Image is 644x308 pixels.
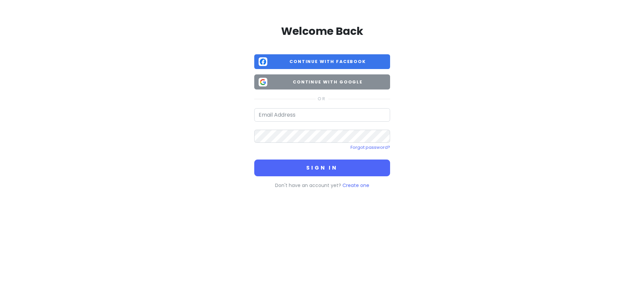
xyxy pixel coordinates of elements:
[254,54,390,69] button: Continue with Facebook
[351,144,390,150] a: Forgot password?
[342,182,369,189] a: Create one
[270,79,386,85] span: Continue with Google
[254,182,390,189] p: Don't have an account yet?
[270,58,386,65] span: Continue with Facebook
[254,108,390,122] input: Email Address
[254,74,390,89] button: Continue with Google
[259,78,267,86] img: Google logo
[254,160,390,176] button: Sign in
[259,57,267,66] img: Facebook logo
[254,24,390,38] h2: Welcome Back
